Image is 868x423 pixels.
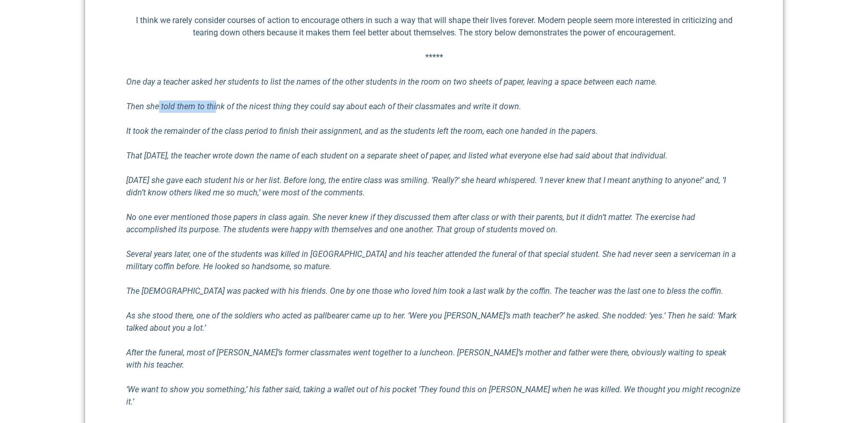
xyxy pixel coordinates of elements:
em: Then she told them to think of the nicest thing they could say about each of their classmates and... [126,102,521,111]
em: The [DEMOGRAPHIC_DATA] was packed with his friends. One by one those who loved him took a last wa... [126,286,723,296]
em: Several years later, one of the students was killed in [GEOGRAPHIC_DATA] and his teacher attended... [126,249,736,271]
em: After the funeral, most of [PERSON_NAME]’s former classmates went together to a luncheon. [PERSON... [126,348,726,370]
em: As she stood there, one of the soldiers who acted as pallbearer came up to her. ‘Were you [PERSON... [126,311,737,333]
em: That [DATE], the teacher wrote down the name of each student on a separate sheet of paper, and li... [126,151,667,160]
em: It took the remainder of the class period to finish their assignment, and as the students left th... [126,126,598,136]
em: [DATE] she gave each student his or her list. Before long, the entire class was smiling. ‘Really?... [126,175,726,197]
em: ‘We want to show you something,’ his father said, taking a wallet out of his pocket ‘They found t... [126,385,740,407]
p: I think we rarely consider courses of action to encourage others in such a way that will shape th... [126,14,742,39]
em: No one ever mentioned those papers in class again. She never knew if they discussed them after cl... [126,212,695,234]
em: One day a teacher asked her students to list the names of the other students in the room on two s... [126,77,657,87]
